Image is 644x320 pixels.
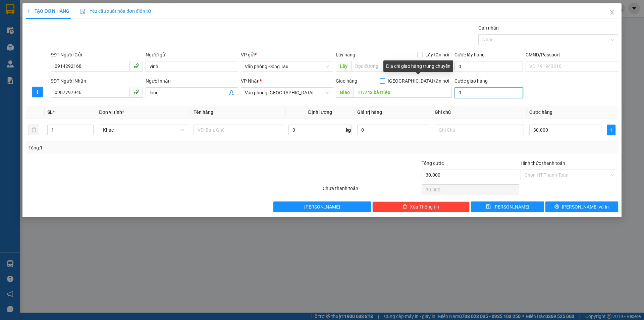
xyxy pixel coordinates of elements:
div: VP gửi [241,51,333,58]
span: phone [133,89,139,95]
span: Cước hàng [529,109,552,115]
span: Lấy tận nơi [423,51,452,58]
span: Lấy [336,61,351,72]
span: Văn phòng Đồng Tàu [245,61,329,72]
span: Lấy hàng [336,52,355,57]
span: delete [402,204,407,210]
button: delete [29,125,39,135]
span: plus [607,127,615,133]
input: Dọc đường [351,61,452,72]
span: Giao [336,87,354,98]
span: Giá trị hàng [357,109,382,115]
span: [PERSON_NAME] [493,203,529,211]
div: SĐT Người Gửi [51,51,143,58]
input: Cước lấy hàng [454,61,523,72]
label: Cước lấy hàng [454,52,485,57]
span: save [486,204,491,210]
li: Hotline: 1900888999 [37,42,152,50]
li: 01A03 [GEOGRAPHIC_DATA], [GEOGRAPHIC_DATA] ( bên cạnh cây xăng bến xe phía Bắc cũ) [37,16,152,42]
label: Gán nhãn [478,25,499,31]
div: Người gửi [146,51,238,58]
button: plus [32,87,43,97]
button: printer[PERSON_NAME] và In [545,201,618,212]
span: close [609,10,615,15]
div: CMND/Passport [526,51,618,58]
span: Văn phòng Thanh Hóa [245,88,329,98]
div: Chưa thanh toán [322,185,421,196]
button: plus [607,125,615,135]
span: Khác [103,125,184,135]
button: deleteXóa Thông tin [372,201,470,212]
span: Xóa Thông tin [410,203,439,211]
span: Tổng cước [422,161,444,166]
span: kg [345,125,352,135]
span: plus [33,89,43,95]
button: Close [603,3,622,22]
button: save[PERSON_NAME] [471,201,544,212]
div: Địa chỉ giao hàng trung chuyển [383,60,453,72]
span: VP Nhận [241,78,260,84]
span: Định lượng [308,109,332,115]
input: 0 [357,125,429,135]
span: plus [26,9,31,13]
div: Người nhận [146,77,238,85]
th: Ghi chú [432,106,527,119]
div: Tổng: 1 [29,144,249,151]
img: logo.jpg [8,8,42,42]
input: Cước giao hàng [454,87,523,98]
span: SL [47,109,53,115]
span: Giao hàng [336,78,357,84]
span: user-add [229,90,234,95]
b: 36 Limousine [70,8,119,16]
input: Dọc đường [354,87,452,98]
span: printer [554,204,559,210]
span: [PERSON_NAME] và In [562,203,609,211]
button: [PERSON_NAME] [273,201,371,212]
input: Ghi Chú [435,125,524,135]
span: [GEOGRAPHIC_DATA] tận nơi [385,77,452,85]
div: SĐT Người Nhận [51,77,143,85]
span: Đơn vị tính [99,109,124,115]
span: [PERSON_NAME] [304,203,340,211]
label: Hình thức thanh toán [521,161,565,166]
input: VD: Bàn, Ghế [194,125,283,135]
label: Cước giao hàng [454,78,488,84]
span: phone [133,63,139,68]
span: TẠO ĐƠN HÀNG [26,8,69,14]
span: Yêu cầu xuất hóa đơn điện tử [80,8,151,14]
span: Tên hàng [194,109,213,115]
img: icon [80,9,86,14]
